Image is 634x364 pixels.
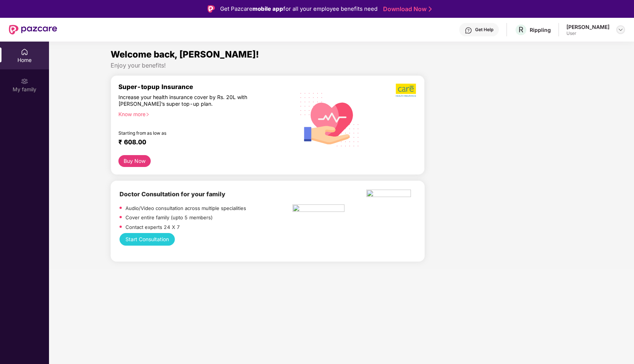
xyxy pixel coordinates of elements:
span: right [146,112,150,117]
img: physica%20-%20Edited.png [366,190,411,199]
img: Logo [207,5,215,13]
img: Stroke [429,5,432,13]
img: New Pazcare Logo [9,25,57,35]
div: [PERSON_NAME] [566,23,610,30]
img: svg+xml;base64,PHN2ZyB3aWR0aD0iMjAiIGhlaWdodD0iMjAiIHZpZXdCb3g9IjAgMCAyMCAyMCIgZmlsbD0ibm9uZSIgeG... [21,78,28,85]
p: Contact experts 24 X 7 [125,223,180,231]
img: svg+xml;base64,PHN2ZyB4bWxucz0iaHR0cDovL3d3dy53My5vcmcvMjAwMC9zdmciIHhtbG5zOnhsaW5rPSJodHRwOi8vd3... [294,83,365,155]
div: Increase your health insurance cover by Rs. 20L with [PERSON_NAME]’s super top-up plan. [118,94,261,108]
span: R [519,25,523,34]
div: User [566,30,610,36]
p: Audio/Video consultation across multiple specialities [125,204,246,212]
button: Buy Now [118,155,151,167]
div: Get Pazcare for all your employee benefits need [220,4,378,13]
a: Download Now [383,5,429,13]
img: pngtree-physiotherapy-physiotherapist-rehab-disability-stretching-png-image_6063262.png [293,204,344,214]
div: Know more [118,111,288,116]
strong: mobile app [252,5,283,12]
div: ₹ 608.00 [118,138,285,147]
button: Start Consultation [120,233,175,246]
p: Cover entire family (upto 5 members) [125,214,213,222]
img: svg+xml;base64,PHN2ZyBpZD0iSG9tZSIgeG1sbnM9Imh0dHA6Ly93d3cudzMub3JnLzIwMDAvc3ZnIiB3aWR0aD0iMjAiIG... [21,48,28,56]
span: Welcome back, [PERSON_NAME]! [111,49,259,60]
b: Doctor Consultation for your family [120,190,225,198]
div: Super-topup Insurance [118,83,293,91]
div: Starting from as low as [118,130,261,135]
div: Rippling [530,26,551,33]
img: svg+xml;base64,PHN2ZyBpZD0iSGVscC0zMngzMiIgeG1sbnM9Imh0dHA6Ly93d3cudzMub3JnLzIwMDAvc3ZnIiB3aWR0aD... [465,27,472,34]
div: Enjoy your benefits! [111,62,572,69]
div: Get Help [475,27,493,33]
img: b5dec4f62d2307b9de63beb79f102df3.png [396,83,417,97]
img: svg+xml;base64,PHN2ZyBpZD0iRHJvcGRvd24tMzJ4MzIiIHhtbG5zPSJodHRwOi8vd3d3LnczLm9yZy8yMDAwL3N2ZyIgd2... [618,27,624,33]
